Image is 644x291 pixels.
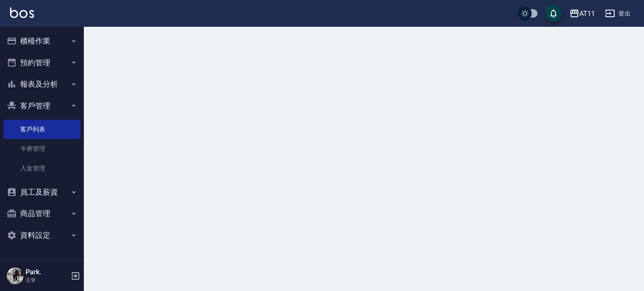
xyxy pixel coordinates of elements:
[3,95,80,117] button: 客戶管理
[545,5,562,22] button: save
[26,268,68,276] h5: Park.
[3,181,80,203] button: 員工及薪資
[579,8,595,19] div: AT11
[7,268,23,284] img: Person
[602,6,634,21] button: 登出
[26,276,68,284] p: 主管
[10,8,34,18] img: Logo
[3,30,80,52] button: 櫃檯作業
[3,159,80,178] a: 入金管理
[3,224,80,246] button: 資料設定
[3,120,80,139] a: 客戶列表
[3,73,80,95] button: 報表及分析
[3,203,80,224] button: 商品管理
[566,5,598,22] button: AT11
[3,139,80,158] a: 卡券管理
[3,52,80,74] button: 預約管理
